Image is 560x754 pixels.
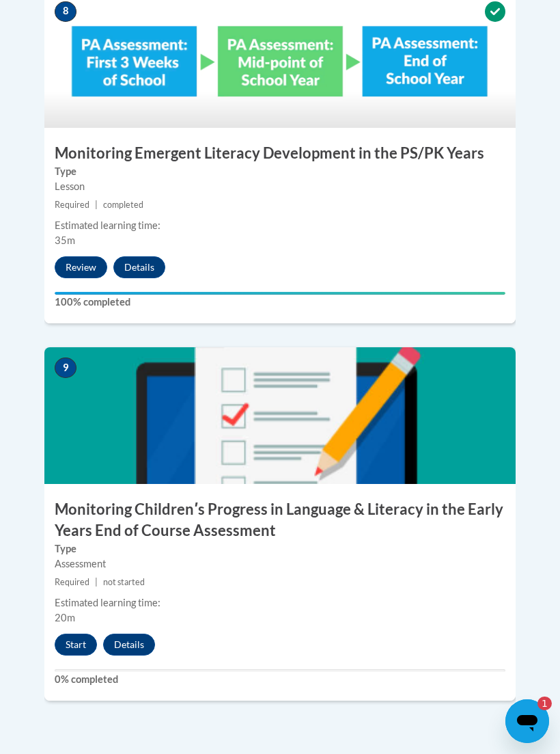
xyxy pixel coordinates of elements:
div: Estimated learning time: [55,595,505,610]
span: completed [103,200,143,210]
span: Required [55,577,89,587]
button: Start [55,634,97,656]
span: 9 [55,358,76,378]
span: 8 [55,1,76,22]
button: Review [55,256,107,278]
span: not started [103,577,145,587]
div: Lesson [55,179,505,194]
span: 35m [55,234,75,246]
button: Details [113,256,165,278]
h3: Monitoring Childrenʹs Progress in Language & Literacy in the Early Years End of Course Assessment [44,499,516,541]
label: Type [55,541,505,556]
span: 20m [55,612,75,623]
span: | [95,577,98,587]
span: Required [55,200,89,210]
iframe: Button to launch messaging window, 1 unread message [505,699,549,743]
label: 100% completed [55,295,505,310]
button: Details [103,634,155,656]
label: 0% completed [55,672,505,687]
div: Estimated learning time: [55,218,505,233]
iframe: Number of unread messages [524,697,552,710]
div: Your progress [55,292,505,295]
img: Course Image [44,347,516,484]
span: | [95,200,98,210]
label: Type [55,164,505,179]
h3: Monitoring Emergent Literacy Development in the PS/PK Years [44,143,516,164]
div: Assessment [55,556,505,571]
